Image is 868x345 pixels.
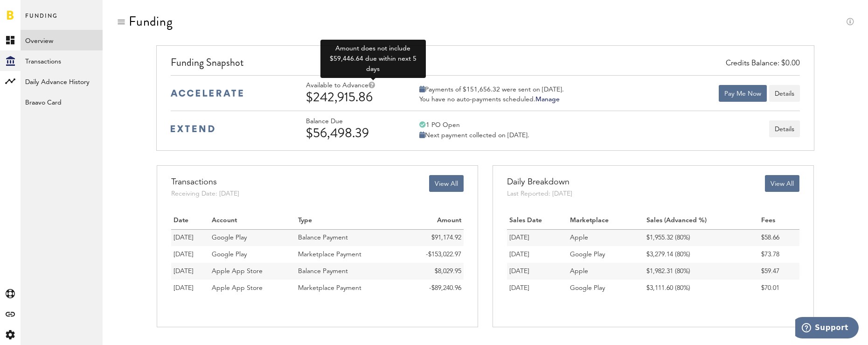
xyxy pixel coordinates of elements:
th: Amount [402,212,464,229]
td: Apple App Store [209,280,296,296]
div: $242,915.86 [306,90,395,105]
div: Transactions [171,175,239,189]
div: You have no auto-payments scheduled. [419,95,564,104]
td: $1,955.32 (80%) [644,229,759,246]
td: $58.66 [759,229,799,246]
div: Available to Advance [306,82,395,90]
div: Balance Due [306,118,395,126]
a: Braavo Card [21,92,103,112]
a: Transactions [21,50,103,71]
td: $59.47 [759,263,799,280]
div: Credits Balance: $0.00 [726,58,800,69]
td: 08/15/25 [171,246,209,263]
button: Details [769,120,800,137]
span: -$89,240.96 [429,285,461,291]
span: Apple App Store [212,268,263,275]
img: accelerate-medium-blue-logo.svg [171,90,243,97]
span: $91,174.92 [431,234,461,241]
span: [DATE] [174,285,194,291]
span: Apple App Store [212,285,263,291]
td: Google Play [568,280,645,296]
td: [DATE] [507,246,568,263]
th: Marketplace [568,212,645,229]
td: $73.78 [759,246,799,263]
span: [DATE] [174,234,194,241]
button: View All [429,175,464,192]
span: Marketplace Payment [298,251,361,258]
a: Manage [535,96,560,103]
td: Marketplace Payment [296,280,402,296]
td: -$89,240.96 [402,280,464,296]
span: -$153,022.97 [426,251,461,258]
td: Google Play [209,246,296,263]
div: Funding Snapshot [171,55,800,75]
div: $56,498.39 [306,126,395,141]
div: Last Reported: [DATE] [507,189,572,198]
td: 08/01/25 [171,263,209,280]
td: Google Play [209,229,296,246]
td: $1,982.31 (80%) [644,263,759,280]
span: Google Play [212,234,247,241]
img: extend-medium-blue-logo.svg [171,125,215,133]
span: [DATE] [174,268,194,275]
div: Payments of $151,656.32 were sent on [DATE]. [419,85,564,94]
a: Daily Advance History [21,71,103,92]
span: Funding [25,10,58,30]
span: [DATE] [174,251,194,258]
span: Balance Payment [298,268,348,275]
button: Pay Me Now [719,85,767,102]
td: [DATE] [507,229,568,246]
td: $8,029.95 [402,263,464,280]
th: Sales (Advanced %) [644,212,759,229]
td: Google Play [568,246,645,263]
div: Amount does not include $59,446.64 due within next 5 days [320,40,426,78]
th: Date [171,212,209,229]
iframe: Opens a widget where you can find more information [795,317,859,340]
a: Overview [21,30,103,50]
th: Sales Date [507,212,568,229]
div: Funding [129,14,173,29]
td: [DATE] [507,280,568,296]
span: Balance Payment [298,234,348,241]
td: -$153,022.97 [402,246,464,263]
button: View All [765,175,799,192]
div: Receiving Date: [DATE] [171,189,239,198]
div: Daily Breakdown [507,175,572,189]
td: 08/18/25 [171,229,209,246]
span: Google Play [212,251,247,258]
span: Marketplace Payment [298,285,361,291]
td: $3,279.14 (80%) [644,246,759,263]
div: 1 PO Open [419,121,529,129]
td: Apple App Store [209,263,296,280]
td: [DATE] [507,263,568,280]
td: $70.01 [759,280,799,296]
th: Account [209,212,296,229]
td: $91,174.92 [402,229,464,246]
div: Next payment collected on [DATE]. [419,131,529,140]
td: Balance Payment [296,263,402,280]
td: Marketplace Payment [296,246,402,263]
button: Details [769,85,800,102]
th: Fees [759,212,799,229]
td: $3,111.60 (80%) [644,280,759,296]
th: Type [296,212,402,229]
span: $8,029.95 [435,268,461,275]
td: 07/31/25 [171,280,209,296]
td: Apple [568,263,645,280]
td: Apple [568,229,645,246]
td: Balance Payment [296,229,402,246]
